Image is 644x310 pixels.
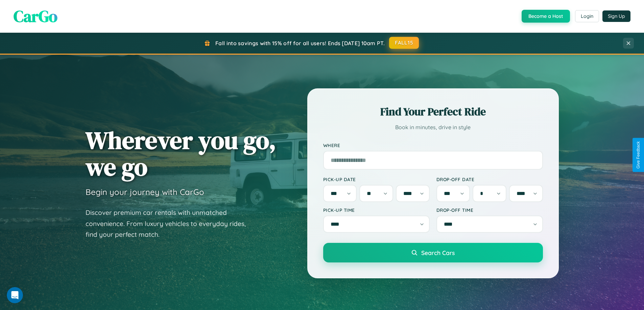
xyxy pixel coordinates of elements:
span: CarGo [14,5,57,27]
button: Sign Up [602,10,630,22]
span: Fall into savings with 15% off for all users! Ends [DATE] 10am PT. [215,40,385,47]
h2: Find Your Perfect Ride [323,104,543,119]
label: Drop-off Date [436,176,543,182]
iframe: Intercom live chat [7,287,23,303]
label: Drop-off Time [436,207,543,213]
h1: Wherever you go, we go [86,127,276,180]
h3: Begin your journey with CarGo [86,187,204,197]
label: Where [323,142,543,148]
div: Give Feedback [636,141,641,169]
span: Search Cars [421,249,455,256]
p: Book in minutes, drive in style [323,122,543,132]
button: Login [575,10,599,22]
button: Become a Host [522,10,570,23]
p: Discover premium car rentals with unmatched convenience. From luxury vehicles to everyday rides, ... [86,207,255,240]
label: Pick-up Date [323,176,430,182]
button: Search Cars [323,243,543,262]
button: FALL15 [389,37,419,49]
label: Pick-up Time [323,207,430,213]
